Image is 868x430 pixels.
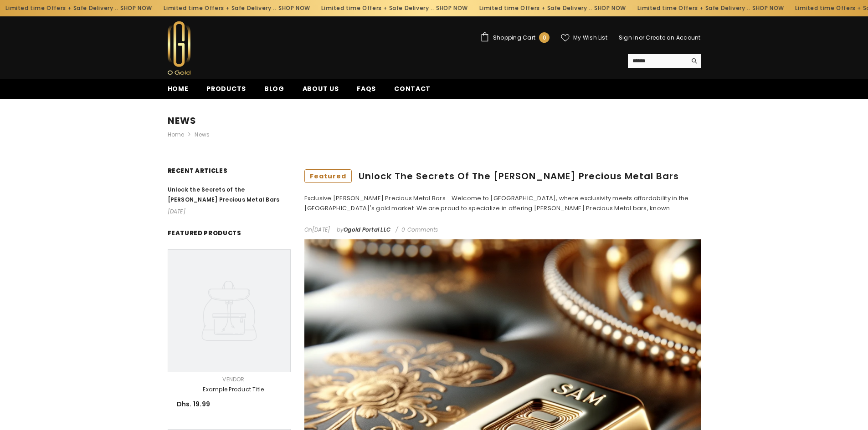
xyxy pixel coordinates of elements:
[619,34,639,41] a: Sign In
[168,130,701,169] nav: breadcrumbs
[293,84,348,99] a: About us
[639,34,644,41] span: or
[304,169,701,183] a: featuredUnlock the Secrets of the [PERSON_NAME] Precious Metal Bars
[337,226,390,233] span: by
[255,84,293,99] a: Blog
[168,130,185,140] a: Home
[348,84,385,99] a: FAQs
[394,84,431,93] span: Contact
[304,193,701,213] div: Exclusive [PERSON_NAME] Precious Metal Bars Welcome to [GEOGRAPHIC_DATA], where exclusivity meets...
[168,21,190,75] img: Ogold Shop
[304,169,352,183] span: featured
[410,3,442,13] a: SHOP NOW
[447,1,606,15] div: Limited time Offers + Safe Delivery ..
[177,384,291,395] a: Example product title
[264,84,284,93] span: Blog
[195,130,210,140] span: News
[94,3,126,13] a: SHOP NOW
[168,99,701,130] h1: News
[480,32,550,43] a: Shopping Cart
[606,1,764,15] div: Limited time Offers + Safe Delivery ..
[168,186,280,203] span: Unlock the Secrets of the [PERSON_NAME] Precious Metal Bars
[568,3,600,13] a: SHOP NOW
[168,166,291,182] h2: RECENT ARTICLES
[303,84,339,94] span: About us
[628,54,701,68] summary: Search
[573,35,607,40] span: My Wish List
[168,185,291,205] a: link
[168,84,189,93] span: Home
[357,84,376,93] span: FAQs
[344,226,390,233] span: Ogold Portal LLC
[197,84,255,99] a: Products
[206,84,246,93] span: Products
[304,226,330,233] span: On
[385,84,440,99] a: Contact
[252,3,284,13] a: SHOP NOW
[168,226,291,245] h2: Featured Products
[687,54,701,68] button: Search
[397,226,438,233] span: 0 Comments
[132,1,290,15] div: Limited time Offers + Safe Delivery ..
[726,3,758,13] a: SHOP NOW
[289,1,447,15] div: Limited time Offers + Safe Delivery ..
[159,84,198,99] a: Home
[177,400,211,409] span: Dhs. 19.99
[168,207,291,217] p: [DATE]
[543,33,546,43] span: 0
[312,226,330,233] time: [DATE]
[646,34,700,41] a: Create an Account
[177,374,291,384] div: Vendor
[493,35,535,40] span: Shopping Cart
[561,34,607,42] a: My Wish List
